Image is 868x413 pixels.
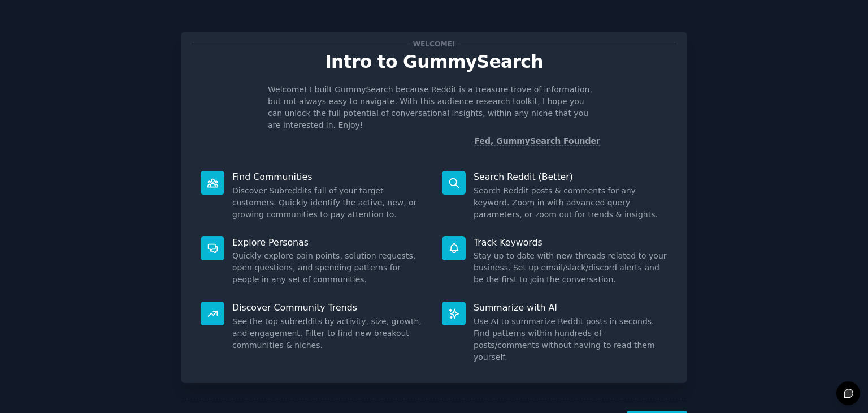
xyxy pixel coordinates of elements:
[474,136,600,146] a: Fed, GummySearch Founder
[232,185,426,221] dd: Discover Subreddits full of your target customers. Quickly identify the active, new, or growing c...
[474,316,667,363] dd: Use AI to summarize Reddit posts in seconds. Find patterns within hundreds of posts/comments with...
[232,236,426,248] p: Explore Personas
[474,250,667,286] dd: Stay up to date with new threads related to your business. Set up email/slack/discord alerts and ...
[232,250,426,286] dd: Quickly explore pain points, solution requests, open questions, and spending patterns for people ...
[474,171,667,183] p: Search Reddit (Better)
[471,135,600,147] div: -
[411,38,457,50] span: Welcome!
[268,84,600,131] p: Welcome! I built GummySearch because Reddit is a treasure trove of information, but not always ea...
[474,302,667,313] p: Summarize with AI
[474,185,667,221] dd: Search Reddit posts & comments for any keyword. Zoom in with advanced query parameters, or zoom o...
[232,171,426,183] p: Find Communities
[232,302,426,313] p: Discover Community Trends
[193,52,675,72] p: Intro to GummySearch
[474,236,667,248] p: Track Keywords
[232,316,426,351] dd: See the top subreddits by activity, size, growth, and engagement. Filter to find new breakout com...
